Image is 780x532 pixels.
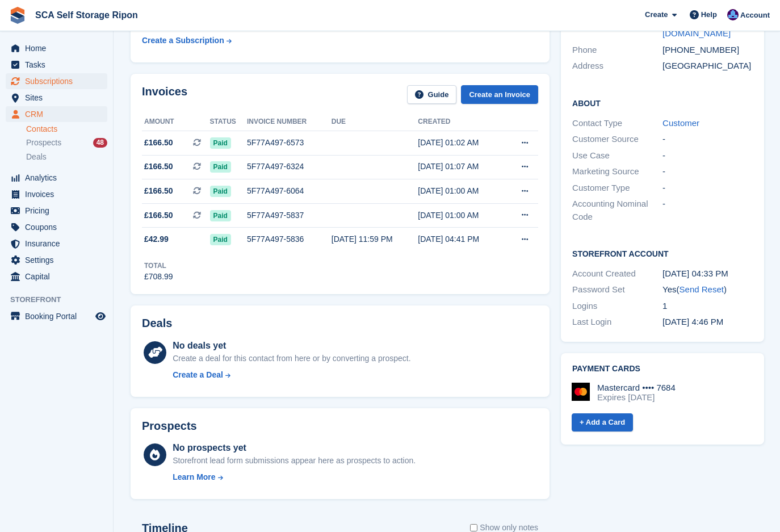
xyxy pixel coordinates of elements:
span: Home [25,40,93,56]
div: Use Case [572,149,662,162]
span: £166.50 [144,185,173,197]
a: menu [6,252,107,268]
div: Customer Source [572,133,662,146]
div: No deals yet [173,339,410,353]
div: Contact Type [572,117,662,130]
span: Settings [25,252,93,268]
a: menu [6,203,107,219]
span: £166.50 [144,161,173,173]
a: Create an Invoice [461,85,538,104]
a: menu [6,90,107,106]
a: menu [6,186,107,202]
div: Expires [DATE] [597,392,676,403]
th: Invoice number [247,113,332,131]
th: Due [332,113,418,131]
span: Prospects [26,137,61,148]
a: menu [6,73,107,89]
div: [DATE] 01:00 AM [418,185,505,197]
div: Yes [662,283,753,296]
img: Sarah Race [727,9,739,20]
div: Create a Subscription [142,35,224,47]
a: Prospects 48 [26,137,107,149]
a: Learn More [173,471,416,483]
div: 5F77A497-6324 [247,161,332,173]
span: Sites [25,90,93,106]
span: £42.99 [144,233,169,245]
div: [PHONE_NUMBER] [662,44,753,57]
div: - [662,133,753,146]
span: £166.50 [144,210,173,221]
a: menu [6,170,107,186]
img: stora-icon-8386f47178a22dfd0bd8f6a31ec36ba5ce8667c1dd55bd0f319d3a0aa187defe.svg [9,7,26,24]
div: - [662,198,753,223]
span: Help [701,9,717,20]
div: - [662,182,753,195]
span: £166.50 [144,137,173,149]
a: Create a Deal [173,369,410,381]
a: Contacts [26,124,107,135]
div: [GEOGRAPHIC_DATA] [662,60,753,73]
div: Address [572,60,662,73]
a: menu [6,308,107,324]
div: Logins [572,300,662,313]
span: Tasks [25,57,93,73]
div: 5F77A497-5836 [247,233,332,245]
div: Customer Type [572,182,662,195]
a: menu [6,236,107,252]
th: Status [210,113,247,131]
th: Amount [142,113,210,131]
div: [DATE] 01:07 AM [418,161,505,173]
div: Password Set [572,283,662,296]
a: Send Reset [680,284,724,294]
div: [DATE] 04:33 PM [662,267,753,280]
span: Subscriptions [25,73,93,89]
div: Create a deal for this contact from here or by converting a prospect. [173,353,410,365]
a: menu [6,57,107,73]
a: Create a Subscription [142,30,232,51]
img: Mastercard Logo [572,383,590,401]
span: Paid [210,186,231,197]
time: 2025-05-07 15:46:20 UTC [662,317,723,326]
a: menu [6,40,107,56]
span: Storefront [10,294,113,305]
span: Booking Portal [25,308,93,324]
h2: Invoices [142,85,187,104]
div: 1 [662,300,753,313]
span: Capital [25,269,93,284]
div: - [662,149,753,162]
a: Customer [662,118,699,128]
div: Account Created [572,267,662,280]
a: menu [6,106,107,122]
th: Created [418,113,505,131]
a: SCA Self Storage Ripon [31,6,142,24]
div: [DATE] 11:59 PM [332,233,418,245]
span: Paid [210,234,231,245]
div: [DATE] 01:02 AM [418,137,505,149]
span: Account [740,10,770,21]
span: Invoices [25,186,93,202]
span: Coupons [25,219,93,235]
a: Guide [407,85,457,104]
div: Marketing Source [572,165,662,178]
div: Create a Deal [173,369,223,381]
div: Mastercard •••• 7684 [597,383,676,393]
a: Preview store [94,309,107,323]
a: menu [6,219,107,235]
a: Deals [26,151,107,163]
div: 5F77A497-6573 [247,137,332,149]
span: Deals [26,152,47,162]
h2: Deals [142,317,172,330]
div: 48 [93,138,107,148]
div: £708.99 [144,271,173,283]
div: Storefront lead form submissions appear here as prospects to action. [173,455,416,467]
div: [DATE] 04:41 PM [418,233,505,245]
div: 5F77A497-5837 [247,210,332,221]
div: Total [144,261,173,271]
span: ( ) [677,284,727,294]
div: Phone [572,44,662,57]
span: Paid [210,210,231,221]
h2: Prospects [142,420,197,433]
h2: Storefront Account [572,248,753,259]
span: Create [645,9,668,20]
a: menu [6,269,107,284]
